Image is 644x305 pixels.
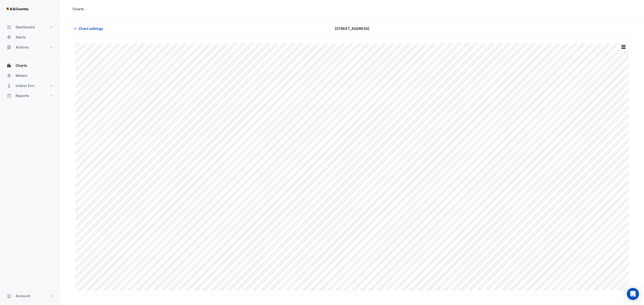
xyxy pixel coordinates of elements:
app-icon: Dashboard [7,25,12,30]
button: Account [4,291,56,301]
span: Account [16,293,30,298]
span: Charts [16,63,27,68]
app-icon: Actions [7,45,12,50]
app-icon: Meters [7,73,12,78]
span: Reports [16,93,29,98]
button: Meters [4,71,56,81]
span: Actions [16,45,29,50]
app-icon: Alerts [7,35,12,40]
button: Indoor Env [4,81,56,91]
img: Company Logo [6,4,29,14]
span: Dashboard [16,25,35,30]
span: Chart settings [79,26,103,31]
span: [STREET_ADDRESS] [335,26,370,31]
app-icon: Indoor Env [7,83,12,88]
span: Alerts [16,35,26,40]
div: Charts [72,6,84,12]
span: Indoor Env [16,83,34,88]
app-icon: Charts [7,63,12,68]
span: Meters [16,73,28,78]
button: Dashboard [4,22,56,32]
button: Reports [4,91,56,101]
button: Actions [4,42,56,52]
button: Chart settings [72,24,106,33]
button: Alerts [4,32,56,42]
app-icon: Reports [7,93,12,98]
div: Open Intercom Messenger [627,288,639,300]
button: More Options [618,44,628,50]
button: Charts [4,61,56,71]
